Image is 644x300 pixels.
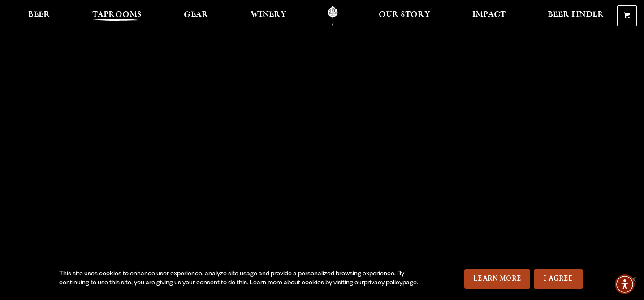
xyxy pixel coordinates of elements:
a: Beer Finder [542,6,610,26]
a: Taprooms [86,6,147,26]
a: Impact [467,6,511,26]
a: Winery [245,6,292,26]
div: Accessibility Menu [615,274,635,294]
a: I Agree [534,269,583,289]
div: This site uses cookies to enhance user experience, analyze site usage and provide a personalized ... [59,270,419,288]
span: Beer Finder [548,11,604,18]
span: Impact [472,11,506,18]
a: Learn More [464,269,530,289]
span: Winery [251,11,286,18]
span: Beer [28,11,50,18]
span: Our Story [379,11,430,18]
a: privacy policy [364,280,402,287]
span: Taprooms [92,11,142,18]
a: Our Story [373,6,436,26]
a: Beer [22,6,56,26]
a: Gear [178,6,214,26]
a: Odell Home [316,6,350,26]
span: Gear [184,11,208,18]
